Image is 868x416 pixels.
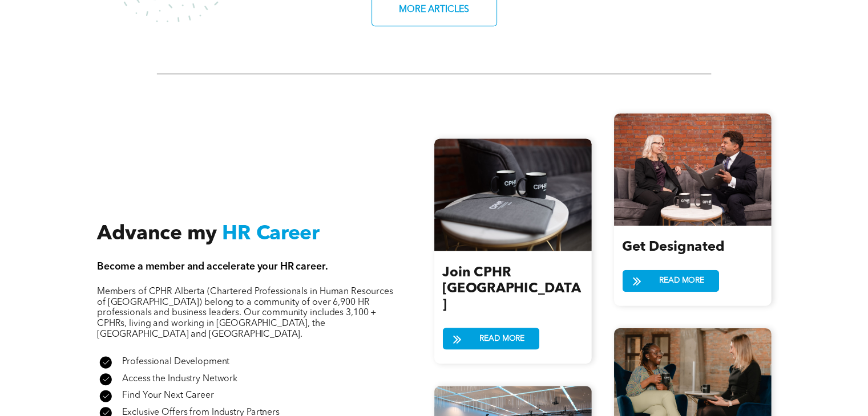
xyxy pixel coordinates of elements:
span: Members of CPHR Alberta (Chartered Professionals in Human Resources of [GEOGRAPHIC_DATA]) belong ... [97,287,393,338]
span: Join CPHR [GEOGRAPHIC_DATA] [442,266,580,312]
span: Professional Development [122,357,229,366]
span: HR Career [222,223,320,243]
span: Find Your Next Career [122,391,213,400]
span: READ MORE [655,270,708,291]
span: READ MORE [475,328,528,348]
span: Become a member and accelerate your HR career. [97,261,328,271]
span: Advance my [97,223,217,243]
span: Access the Industry Network [122,374,237,383]
span: Get Designated [622,240,724,254]
a: READ MORE [442,327,539,349]
a: READ MORE [622,270,718,291]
